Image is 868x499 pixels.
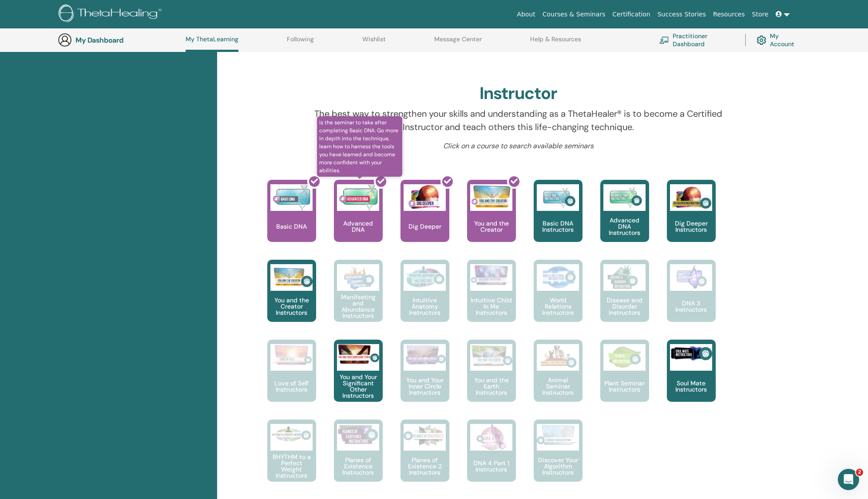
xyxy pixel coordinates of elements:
[670,184,712,211] img: Dig Deeper Instructors
[757,30,801,50] a: My Account
[537,264,579,291] img: World Relations Instructors
[186,36,238,52] a: My ThetaLearning
[603,344,646,371] img: Plant Seminar Instructors
[600,217,649,236] p: Advanced DNA Instructors
[667,380,716,392] p: Soul Mate Instructors
[404,424,446,448] img: Planes of Existence 2 Instructors
[405,223,445,230] p: Dig Deeper
[539,6,609,23] a: Courses & Seminars
[317,116,403,177] span: is the seminar to take after completing Basic DNA. Go more in depth into the technique, learn how...
[603,184,646,211] img: Advanced DNA Instructors
[400,340,449,420] a: You and Your Inner Circle Instructors You and Your Inner Circle Instructors
[334,374,383,399] p: You and Your Significant Other Instructors
[362,36,386,50] a: Wishlist
[667,220,716,233] p: Dig Deeper Instructors
[749,6,772,23] a: Store
[709,6,749,23] a: Resources
[334,294,383,319] p: Manifesting and Abundance Instructors
[534,260,583,340] a: World Relations Instructors World Relations Instructors
[287,36,314,50] a: Following
[838,469,859,490] iframe: Intercom live chat
[59,4,165,24] img: logo.png
[404,184,446,211] img: Dig Deeper
[334,180,383,260] a: is the seminar to take after completing Basic DNA. Go more in depth into the technique, learn how...
[470,184,512,209] img: You and the Creator
[306,107,730,134] p: The best way to strengthen your skills and understanding as a ThetaHealer® is to become a Certifi...
[404,264,446,291] img: Intuitive Anatomy Instructors
[337,184,379,211] img: Advanced DNA
[400,260,449,340] a: Intuitive Anatomy Instructors Intuitive Anatomy Instructors
[578,33,615,71] p: Master
[334,457,383,475] p: Planes of Existence Instructors
[75,36,164,44] h3: My Dashboard
[534,180,583,260] a: Basic DNA Instructors Basic DNA Instructors
[270,344,313,366] img: Love of Self Instructors
[600,380,649,392] p: Plant Seminar Instructors
[467,180,516,260] a: You and the Creator You and the Creator
[400,377,449,396] p: You and Your Inner Circle Instructors
[667,340,716,420] a: Soul Mate Instructors Soul Mate Instructors
[667,180,716,260] a: Dig Deeper Instructors Dig Deeper Instructors
[337,264,379,291] img: Manifesting and Abundance Instructors
[654,6,709,23] a: Success Stories
[609,6,654,23] a: Certification
[422,33,459,71] p: Instructor
[467,460,516,472] p: DNA 4 Part 1 Instructors
[470,344,512,367] img: You and the Earth Instructors
[400,297,449,316] p: Intuitive Anatomy Instructors
[470,424,512,451] img: DNA 4 Part 1 Instructors
[337,344,379,364] img: You and Your Significant Other Instructors
[267,297,316,316] p: You and the Creator Instructors
[600,260,649,340] a: Disease and Disorder Instructors Disease and Disorder Instructors
[470,264,512,286] img: Intuitive Child In Me Instructors
[534,297,583,316] p: World Relations Instructors
[270,264,313,291] img: You and the Creator Instructors
[757,33,766,47] img: cog.svg
[400,457,449,475] p: Planes of Existence 2 Instructors
[534,340,583,420] a: Animal Seminar Instructors Animal Seminar Instructors
[267,380,316,392] p: Love of Self Instructors
[733,33,771,71] p: Certificate of Science
[467,377,516,396] p: You and the Earth Instructors
[334,340,383,420] a: You and Your Significant Other Instructors You and Your Significant Other Instructors
[434,36,482,50] a: Message Center
[467,220,516,233] p: You and the Creator
[267,180,316,260] a: Basic DNA Basic DNA
[467,297,516,316] p: Intuitive Child In Me Instructors
[267,340,316,420] a: Love of Self Instructors Love of Self Instructors
[267,260,316,340] a: You and the Creator Instructors You and the Creator Instructors
[266,33,304,71] p: Practitioner
[337,424,379,446] img: Planes of Existence Instructors
[270,184,313,211] img: Basic DNA
[603,264,646,291] img: Disease and Disorder Instructors
[467,340,516,420] a: You and the Earth Instructors You and the Earth Instructors
[58,33,72,47] img: generic-user-icon.jpg
[513,6,539,23] a: About
[537,184,579,211] img: Basic DNA Instructors
[537,344,579,371] img: Animal Seminar Instructors
[270,424,313,445] img: RHYTHM to a Perfect Weight Instructors
[537,424,579,445] img: Discover Your Algorithm Instructors
[670,344,712,363] img: Soul Mate Instructors
[480,83,557,104] h2: Instructor
[600,180,649,260] a: Advanced DNA Instructors Advanced DNA Instructors
[600,340,649,420] a: Plant Seminar Instructors Plant Seminar Instructors
[404,344,446,365] img: You and Your Inner Circle Instructors
[334,220,383,233] p: Advanced DNA
[667,260,716,340] a: DNA 3 Instructors DNA 3 Instructors
[306,141,730,151] p: Click on a course to search available seminars
[659,30,734,50] a: Practitioner Dashboard
[534,457,583,475] p: Discover Your Algorithm Instructors
[670,264,712,291] img: DNA 3 Instructors
[400,180,449,260] a: Dig Deeper Dig Deeper
[267,454,316,479] p: RHYTHM to a Perfect Weight Instructors
[856,469,863,476] span: 2
[534,377,583,396] p: Animal Seminar Instructors
[600,297,649,316] p: Disease and Disorder Instructors
[534,220,583,233] p: Basic DNA Instructors
[334,260,383,340] a: Manifesting and Abundance Instructors Manifesting and Abundance Instructors
[667,300,716,313] p: DNA 3 Instructors
[467,260,516,340] a: Intuitive Child In Me Instructors Intuitive Child In Me Instructors
[659,36,669,44] img: chalkboard-teacher.svg
[530,36,581,50] a: Help & Resources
